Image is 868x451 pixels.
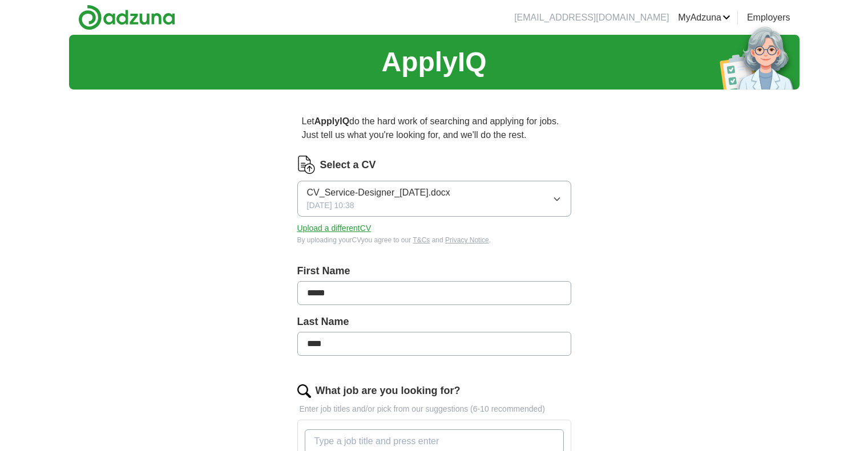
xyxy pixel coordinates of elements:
[297,314,571,330] label: Last Name
[381,42,486,83] h1: ApplyIQ
[297,222,372,234] button: Upload a differentCV
[297,403,571,415] p: Enter job titles and/or pick from our suggestions (6-10 recommended)
[297,263,571,279] label: First Name
[297,384,311,398] img: search.png
[297,235,571,245] div: By uploading your CV you agree to our and .
[307,186,450,200] span: CV_Service-Designer_[DATE].docx
[514,11,669,25] li: [EMAIL_ADDRESS][DOMAIN_NAME]
[297,110,571,147] p: Let do the hard work of searching and applying for jobs. Just tell us what you're looking for, an...
[747,11,790,25] a: Employers
[320,157,376,173] label: Select a CV
[314,116,349,126] strong: ApplyIQ
[413,236,430,244] a: T&Cs
[307,200,354,212] span: [DATE] 10:38
[445,236,489,244] a: Privacy Notice
[78,5,175,30] img: Adzuna logo
[678,11,730,25] a: MyAdzuna
[297,181,571,217] button: CV_Service-Designer_[DATE].docx[DATE] 10:38
[297,156,316,174] img: CV Icon
[316,383,461,399] label: What job are you looking for?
